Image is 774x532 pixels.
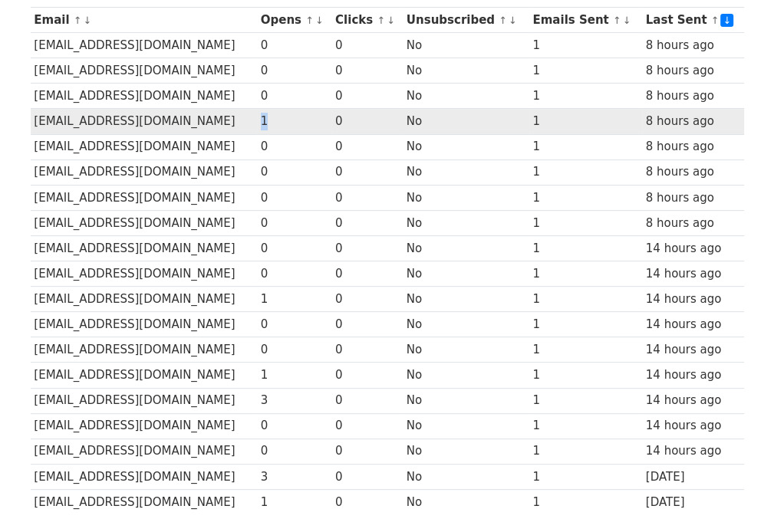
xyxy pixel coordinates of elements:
[403,438,529,464] td: No
[257,109,331,134] td: 1
[31,464,257,489] td: [EMAIL_ADDRESS][DOMAIN_NAME]
[31,363,257,388] td: [EMAIL_ADDRESS][DOMAIN_NAME]
[642,312,744,337] td: 14 hours ago
[529,235,642,261] td: 1
[499,15,507,26] a: ↑
[403,33,529,58] td: No
[403,413,529,438] td: No
[331,337,403,363] td: 0
[331,388,403,413] td: 0
[331,84,403,109] td: 0
[331,363,403,388] td: 0
[642,134,744,159] td: 8 hours ago
[403,337,529,363] td: No
[331,464,403,489] td: 0
[305,15,314,26] a: ↑
[642,464,744,489] td: [DATE]
[331,159,403,185] td: 0
[529,134,642,159] td: 1
[387,15,395,26] a: ↓
[623,15,631,26] a: ↓
[331,58,403,84] td: 0
[529,84,642,109] td: 1
[331,134,403,159] td: 0
[331,235,403,261] td: 0
[31,58,257,84] td: [EMAIL_ADDRESS][DOMAIN_NAME]
[403,235,529,261] td: No
[257,185,331,210] td: 0
[529,287,642,312] td: 1
[257,464,331,489] td: 3
[331,261,403,287] td: 0
[529,210,642,235] td: 1
[403,210,529,235] td: No
[331,489,403,514] td: 0
[403,8,529,33] th: Unsubscribed
[642,388,744,413] td: 14 hours ago
[315,15,324,26] a: ↓
[642,363,744,388] td: 14 hours ago
[642,210,744,235] td: 8 hours ago
[403,287,529,312] td: No
[31,287,257,312] td: [EMAIL_ADDRESS][DOMAIN_NAME]
[403,109,529,134] td: No
[377,15,385,26] a: ↑
[720,14,733,27] a: ↓
[74,15,82,26] a: ↑
[257,235,331,261] td: 0
[697,458,774,532] iframe: Chat Widget
[257,312,331,337] td: 0
[403,58,529,84] td: No
[331,33,403,58] td: 0
[529,438,642,464] td: 1
[642,109,744,134] td: 8 hours ago
[642,185,744,210] td: 8 hours ago
[31,235,257,261] td: [EMAIL_ADDRESS][DOMAIN_NAME]
[613,15,621,26] a: ↑
[529,159,642,185] td: 1
[257,413,331,438] td: 0
[331,287,403,312] td: 0
[257,261,331,287] td: 0
[403,489,529,514] td: No
[529,464,642,489] td: 1
[403,134,529,159] td: No
[403,312,529,337] td: No
[529,33,642,58] td: 1
[31,388,257,413] td: [EMAIL_ADDRESS][DOMAIN_NAME]
[331,312,403,337] td: 0
[529,337,642,363] td: 1
[331,438,403,464] td: 0
[642,159,744,185] td: 8 hours ago
[31,210,257,235] td: [EMAIL_ADDRESS][DOMAIN_NAME]
[31,489,257,514] td: [EMAIL_ADDRESS][DOMAIN_NAME]
[403,159,529,185] td: No
[257,134,331,159] td: 0
[642,287,744,312] td: 14 hours ago
[257,8,331,33] th: Opens
[257,388,331,413] td: 3
[642,489,744,514] td: [DATE]
[642,438,744,464] td: 14 hours ago
[642,261,744,287] td: 14 hours ago
[84,15,92,26] a: ↓
[642,235,744,261] td: 14 hours ago
[31,134,257,159] td: [EMAIL_ADDRESS][DOMAIN_NAME]
[31,438,257,464] td: [EMAIL_ADDRESS][DOMAIN_NAME]
[642,58,744,84] td: 8 hours ago
[31,159,257,185] td: [EMAIL_ADDRESS][DOMAIN_NAME]
[529,312,642,337] td: 1
[31,185,257,210] td: [EMAIL_ADDRESS][DOMAIN_NAME]
[31,413,257,438] td: [EMAIL_ADDRESS][DOMAIN_NAME]
[331,185,403,210] td: 0
[509,15,517,26] a: ↓
[31,261,257,287] td: [EMAIL_ADDRESS][DOMAIN_NAME]
[257,33,331,58] td: 0
[529,261,642,287] td: 1
[642,8,744,33] th: Last Sent
[31,8,257,33] th: Email
[331,8,403,33] th: Clicks
[529,109,642,134] td: 1
[403,363,529,388] td: No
